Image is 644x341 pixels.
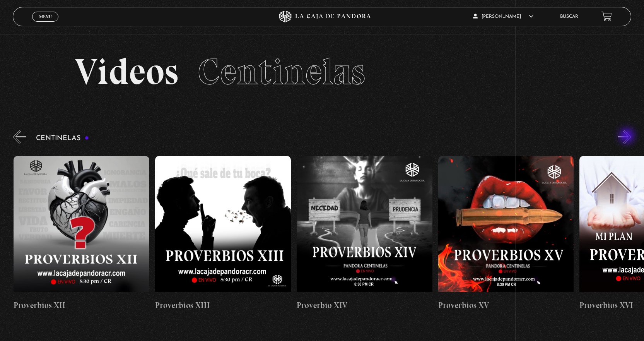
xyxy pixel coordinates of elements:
span: Menu [39,14,52,19]
h3: Centinelas [36,135,89,142]
a: Buscar [560,14,578,19]
a: Proverbios XIII [155,150,291,317]
h4: Proverbio XIV [297,299,432,312]
h4: Proverbios XIII [155,299,291,312]
h4: Proverbios XV [438,299,574,312]
a: View your shopping cart [601,11,612,22]
h2: Videos [75,53,569,90]
button: Next [618,130,631,144]
a: Proverbio XIV [297,150,432,317]
a: Proverbios XV [438,150,574,317]
a: Proverbios XII [14,150,149,317]
button: Previous [13,130,26,144]
span: Centinelas [198,50,365,94]
h4: Proverbios XII [14,299,149,312]
span: Cerrar [36,21,55,26]
span: [PERSON_NAME] [473,14,533,19]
